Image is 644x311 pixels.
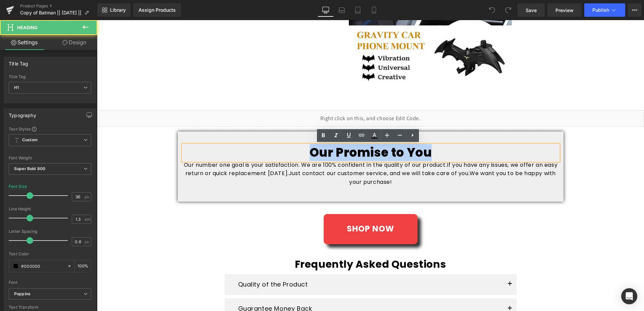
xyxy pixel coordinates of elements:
a: SHOP NOW [227,194,321,224]
b: Super Bold 800 [14,166,45,171]
span: px [85,240,90,244]
span: Library [110,7,126,13]
div: Open Intercom Messenger [621,288,637,304]
p: Guarantee Money Back [141,283,406,294]
b: H1 [14,85,19,90]
a: Preview [547,3,582,17]
div: Letter Spacing [9,229,91,234]
p: Quality of the Product [141,259,406,270]
a: New Library [97,3,130,17]
b: Custom [22,137,38,143]
span: Heading [17,25,38,30]
div: Typography [9,109,36,118]
div: Font [9,280,91,285]
a: Desktop [318,3,334,17]
button: Publish [584,3,625,17]
a: Mobile [366,3,382,17]
h1: Our Promise to You [86,125,462,141]
div: Font Weight [9,156,91,160]
h1: Frequently Asked Questions [84,238,463,251]
div: Line Height [9,207,91,211]
button: Redo [501,3,515,17]
div: % [75,260,91,272]
span: Copy of Batman || [DATE] || [20,10,82,15]
div: Text Transform [9,305,91,310]
span: If you have any issues, we offer an easy return or quick replacement [DATE]. [89,141,461,157]
div: Text Color [9,252,91,256]
div: Font Size [9,184,27,189]
div: Title Tag [9,74,91,79]
div: Assign Products [139,7,176,13]
span: px [85,195,90,199]
i: Poppins [14,291,31,297]
div: Text Styles [9,126,91,132]
div: Title Tag [9,57,29,66]
button: More [628,3,641,17]
span: Just contact our customer service, and we will take care of you. [192,149,373,157]
input: Color [21,262,64,270]
button: Undo [485,3,499,17]
a: Laptop [334,3,350,17]
span: Preview [555,7,574,14]
span: Publish [592,7,609,13]
span: SHOP NOW [250,204,297,214]
span: em [85,217,90,221]
a: Tablet [350,3,366,17]
a: Product Pages [20,3,97,9]
p: Our number one goal is your satisfaction. We are 100% confident in the quality of our product. [86,141,462,166]
a: Design [50,35,99,50]
span: Save [526,7,537,14]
